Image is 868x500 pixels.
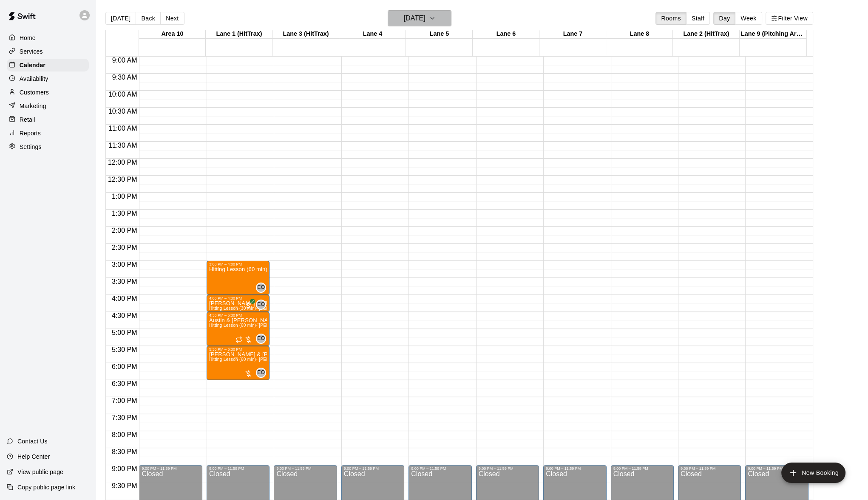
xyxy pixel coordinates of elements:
[740,30,806,38] div: Lane 9 (Pitching Area)
[473,30,539,38] div: Lane 6
[209,357,296,362] span: Hitting Lesson (60 min)- [PERSON_NAME]
[276,466,334,471] div: 9:00 PM – 11:59 PM
[546,466,604,471] div: 9:00 PM – 11:59 PM
[256,283,266,293] div: Eric Opelski
[110,295,139,302] span: 4:00 PM
[110,431,139,438] span: 8:00 PM
[207,312,269,346] div: 4:30 PM – 5:30 PM: Austin & Braxton Dooley
[110,227,139,234] span: 2:00 PM
[748,466,806,471] div: 9:00 PM – 11:59 PM
[606,30,673,38] div: Lane 8
[479,466,536,471] div: 9:00 PM – 11:59 PM
[257,369,265,377] span: EO
[207,295,269,312] div: 4:00 PM – 4:30 PM: Wells Payne
[257,300,265,309] span: EO
[7,140,89,153] a: Settings
[106,108,139,115] span: 10:30 AM
[17,452,50,461] p: Help Center
[7,86,89,99] a: Customers
[735,12,762,25] button: Week
[20,47,43,56] p: Services
[105,12,136,25] button: [DATE]
[110,210,139,217] span: 1:30 PM
[7,113,89,126] a: Retail
[106,176,139,183] span: 12:30 PM
[206,30,272,38] div: Lane 1 (HitTrax)
[20,102,46,110] p: Marketing
[256,368,266,378] div: Eric Opelski
[7,72,89,85] a: Availability
[110,74,139,81] span: 9:30 AM
[20,74,48,83] p: Availability
[209,323,296,328] span: Hitting Lesson (60 min)- [PERSON_NAME]
[713,12,735,25] button: Day
[20,34,36,42] p: Home
[7,127,89,140] a: Reports
[110,312,139,319] span: 4:30 PM
[781,463,845,483] button: add
[106,91,139,98] span: 10:00 AM
[411,466,469,471] div: 9:00 PM – 11:59 PM
[406,30,473,38] div: Lane 5
[110,465,139,472] span: 9:00 PM
[339,30,406,38] div: Lane 4
[110,193,139,200] span: 1:00 PM
[259,334,266,344] span: Eric Opelski
[539,30,606,38] div: Lane 7
[110,278,139,285] span: 3:30 PM
[686,12,710,25] button: Staff
[7,31,89,44] a: Home
[259,300,266,310] span: Eric Opelski
[136,12,161,25] button: Back
[7,59,89,71] a: Calendar
[110,244,139,251] span: 2:30 PM
[272,30,339,38] div: Lane 3 (HitTrax)
[655,12,686,25] button: Rooms
[209,262,267,266] div: 3:00 PM – 4:00 PM
[766,12,813,25] button: Filter View
[209,347,267,351] div: 5:30 PM – 6:30 PM
[209,466,267,471] div: 9:00 PM – 11:59 PM
[613,466,671,471] div: 9:00 PM – 11:59 PM
[110,261,139,268] span: 3:00 PM
[160,12,184,25] button: Next
[106,142,139,149] span: 11:30 AM
[110,346,139,353] span: 5:30 PM
[388,10,451,26] button: [DATE]
[235,336,242,343] span: Recurring event
[209,313,267,317] div: 4:30 PM – 5:30 PM
[7,45,89,58] a: Services
[259,368,266,378] span: Eric Opelski
[110,329,139,336] span: 5:00 PM
[20,88,49,97] p: Customers
[256,300,266,310] div: Eric Opelski
[17,437,48,446] p: Contact Us
[110,380,139,387] span: 6:30 PM
[256,334,266,344] div: Eric Opelski
[110,363,139,370] span: 6:00 PM
[20,61,45,69] p: Calendar
[142,466,199,471] div: 9:00 PM – 11:59 PM
[7,100,89,112] a: Marketing
[681,466,738,471] div: 9:00 PM – 11:59 PM
[244,301,252,310] span: All customers have paid
[139,30,206,38] div: Area 10
[209,306,296,311] span: Hitting Lesson (30 min)- [PERSON_NAME]
[106,125,139,132] span: 11:00 AM
[259,283,266,293] span: Eric Opelski
[673,30,740,38] div: Lane 2 (HitTrax)
[17,468,63,476] p: View public page
[209,296,267,300] div: 4:00 PM – 4:30 PM
[110,397,139,404] span: 7:00 PM
[20,143,42,151] p: Settings
[257,283,265,292] span: EO
[17,483,75,491] p: Copy public page link
[20,129,41,137] p: Reports
[344,466,402,471] div: 9:00 PM – 11:59 PM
